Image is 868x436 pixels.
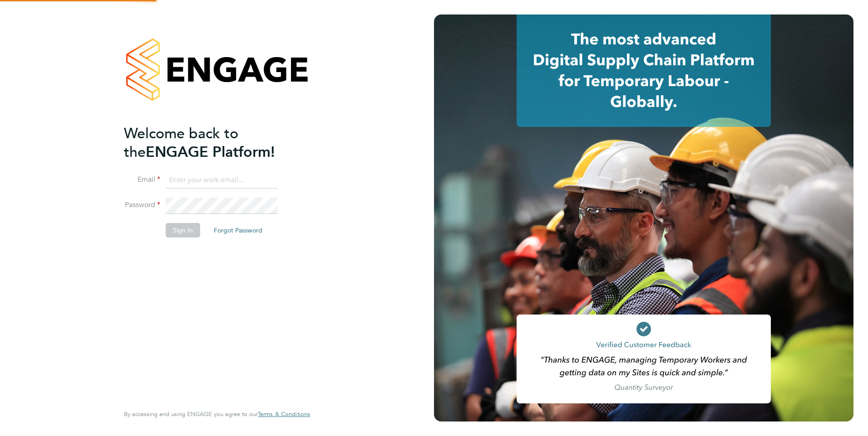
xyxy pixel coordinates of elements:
label: Password [124,200,160,210]
span: Terms & Conditions [258,410,310,418]
span: Welcome back to the [124,125,238,161]
button: Sign In [166,223,200,237]
button: Forgot Password [207,223,270,237]
a: Terms & Conditions [258,411,310,418]
span: By accessing and using ENGAGE you agree to our [124,410,310,418]
label: Email [124,175,160,184]
input: Enter your work email... [166,172,278,189]
h2: ENGAGE Platform! [124,124,301,161]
